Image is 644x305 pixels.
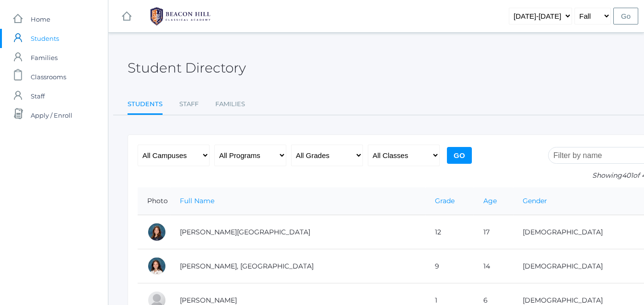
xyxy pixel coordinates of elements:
[138,187,170,215] th: Photo
[128,95,163,115] a: Students
[31,106,72,125] span: Apply / Enroll
[31,29,59,48] span: Students
[147,222,166,242] div: Charlotte Abdulla
[474,215,513,249] td: 17
[483,196,497,205] a: Age
[144,4,216,28] img: BHCALogos-05-308ed15e86a5a0abce9b8dd61676a3503ac9727e845dece92d48e8588c001991.png
[447,147,472,164] input: Go
[31,86,45,106] span: Staff
[31,10,50,29] span: Home
[170,249,425,283] td: [PERSON_NAME], [GEOGRAPHIC_DATA]
[425,249,474,283] td: 9
[215,95,245,114] a: Families
[435,196,455,205] a: Grade
[523,196,547,205] a: Gender
[147,256,166,276] div: Phoenix Abdulla
[31,67,66,86] span: Classrooms
[425,215,474,249] td: 12
[128,61,246,75] h2: Student Directory
[613,8,638,24] input: Go
[180,196,214,205] a: Full Name
[622,171,633,180] span: 401
[170,215,425,249] td: [PERSON_NAME][GEOGRAPHIC_DATA]
[179,95,199,114] a: Staff
[474,249,513,283] td: 14
[31,48,58,67] span: Families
